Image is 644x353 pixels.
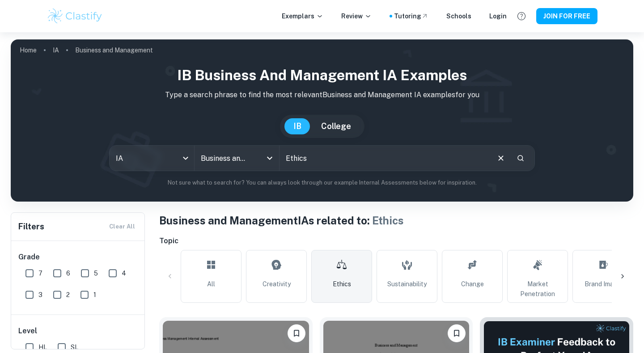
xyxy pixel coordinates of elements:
[71,342,78,352] span: SL
[513,151,528,166] button: Search
[312,118,360,134] button: College
[387,279,427,289] span: Sustainability
[263,152,276,164] button: Open
[284,118,310,134] button: IB
[18,252,138,263] h6: Grade
[94,268,98,278] span: 5
[492,150,509,167] button: Clear
[372,214,404,227] span: Ethics
[448,324,466,342] button: Please log in to bookmark exemplars
[18,178,626,187] p: Not sure what to search for? You can always look through our example Internal Assessments below f...
[394,11,428,21] a: Tutoring
[53,44,59,56] a: IA
[489,11,507,21] a: Login
[288,324,305,342] button: Please log in to bookmark exemplars
[11,39,633,202] img: profile cover
[511,279,564,299] span: Market Penetration
[263,279,291,289] span: Creativity
[20,44,37,56] a: Home
[514,9,529,24] button: Help and Feedback
[159,212,633,228] h1: Business and Management IAs related to:
[110,146,194,171] div: IA
[38,268,42,278] span: 7
[38,290,42,300] span: 3
[66,268,70,278] span: 6
[47,7,103,25] img: Clastify logo
[18,65,626,86] h1: IB Business and Management IA examples
[207,279,215,289] span: All
[446,11,471,21] a: Schools
[585,279,621,289] span: Brand Image
[461,279,484,289] span: Change
[38,342,47,352] span: HL
[66,290,70,300] span: 2
[18,90,626,100] p: Type a search phrase to find the most relevant Business and Management IA examples for you
[18,220,44,233] h6: Filters
[75,45,153,55] p: Business and Management
[341,11,372,21] p: Review
[282,11,323,21] p: Exemplars
[536,8,597,24] button: JOIN FOR FREE
[333,279,351,289] span: Ethics
[18,326,138,336] h6: Level
[159,236,633,246] h6: Topic
[93,290,96,300] span: 1
[122,268,126,278] span: 4
[280,146,489,171] input: E.g. tech company expansion, marketing strategies, motivation theories...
